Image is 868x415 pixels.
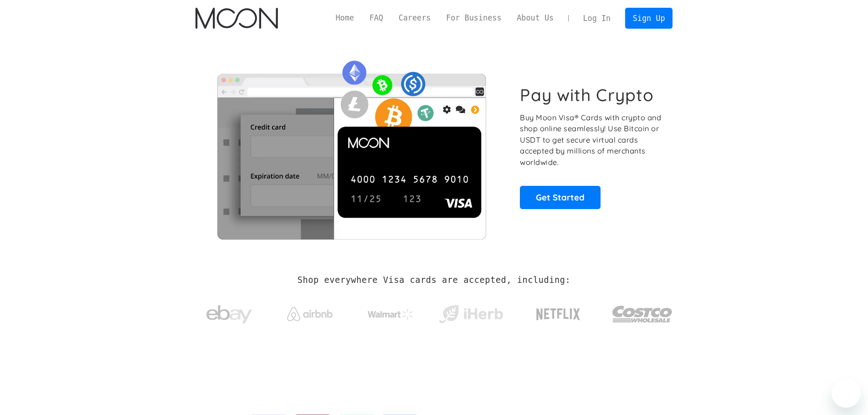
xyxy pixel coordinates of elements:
img: Airbnb [287,307,333,321]
h1: Pay with Crypto [520,85,654,105]
a: Netflix [518,294,599,330]
a: Get Started [520,186,601,209]
a: Airbnb [276,298,344,326]
a: About Us [509,12,561,24]
a: FAQ [362,12,391,24]
a: Costco [612,288,673,336]
a: Home [328,12,362,24]
img: Costco [612,297,673,331]
a: ebay [195,291,263,333]
a: Walmart [356,300,424,324]
img: Moon Cards let you spend your crypto anywhere Visa is accepted. [195,54,508,239]
a: home [195,8,278,29]
a: Sign Up [625,8,673,28]
h2: Shop everywhere Visa cards are accepted, including: [298,275,570,285]
iframe: Кнопка запуска окна обмена сообщениями [832,379,861,408]
p: Buy Moon Visa® Cards with crypto and shop online seamlessly! Use Bitcoin or USDT to get secure vi... [520,112,663,168]
a: Careers [391,12,438,24]
img: Netflix [535,303,581,326]
img: ebay [206,300,252,329]
a: iHerb [437,293,505,331]
a: For Business [438,12,509,24]
img: iHerb [437,302,505,326]
img: Moon Logo [195,8,278,29]
a: Log In [575,8,618,28]
img: Walmart [368,309,413,320]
